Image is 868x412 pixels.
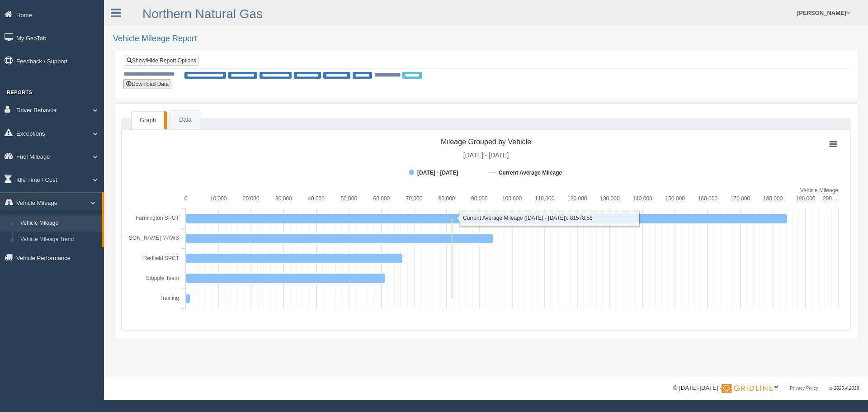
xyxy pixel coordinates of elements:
text: 80,000 [439,195,455,202]
tspan: Mileage Grouped by Vehicle [441,138,531,146]
h2: Vehicle Mileage Report [113,34,859,43]
text: 180,000 [763,195,783,202]
text: 190,000 [796,195,816,202]
text: 40,000 [308,195,325,202]
img: Gridline [722,384,773,393]
text: 140,000 [632,195,652,202]
text: 10,000 [210,195,227,202]
a: Privacy Policy [790,386,818,391]
a: Vehicle Mileage Trend [16,232,102,248]
tspan: 200… [823,195,837,202]
text: 120,000 [567,195,587,202]
tspan: Vehicle Mileage [800,187,838,194]
text: 170,000 [731,195,750,202]
a: Data [171,111,199,129]
span: v. 2025.4.2019 [830,386,859,391]
text: 130,000 [600,195,620,202]
a: Graph [132,111,164,129]
text: 50,000 [340,195,357,202]
text: 90,000 [471,195,488,202]
text: 160,000 [698,195,718,202]
text: 100,000 [502,195,522,202]
text: 0 [184,195,188,202]
a: Northern Natural Gas [142,7,263,21]
tspan: Redfield SPCT [143,255,179,261]
text: 60,000 [373,195,390,202]
text: 70,000 [406,195,423,202]
a: Vehicle Mileage [16,215,102,232]
tspan: Current Average Mileage [499,170,562,176]
tspan: [DATE] - [DATE] [463,152,509,159]
tspan: [DATE] - [DATE] [417,170,458,176]
text: 30,000 [275,195,292,202]
button: Download Data [123,79,171,89]
text: 150,000 [665,195,685,202]
tspan: Farmington SPCT [136,215,179,221]
div: © [DATE]-[DATE] - ™ [673,384,859,393]
text: Training [160,295,179,301]
text: 20,000 [243,195,259,202]
a: Show/Hide Report Options [124,56,199,66]
tspan: Stopple Team [146,275,179,281]
tspan: [PERSON_NAME] MAWS [116,235,179,241]
text: 110,000 [535,195,555,202]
